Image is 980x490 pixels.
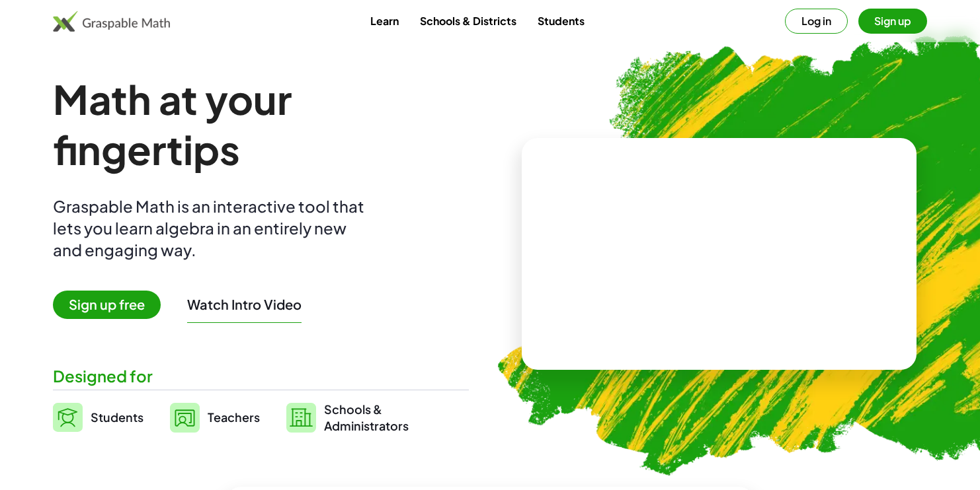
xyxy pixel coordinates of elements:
[409,9,527,33] a: Schools & Districts
[360,9,409,33] a: Learn
[324,401,409,434] span: Schools & Administrators
[208,409,260,425] span: Teachers
[286,401,409,434] a: Schools &Administrators
[286,403,316,433] img: svg%3e
[170,403,200,433] img: svg%3e
[785,9,848,34] button: Log in
[53,401,143,434] a: Students
[53,365,469,387] div: Designed for
[53,74,469,174] h1: Math at your fingertips
[858,9,927,34] button: Sign up
[91,409,143,425] span: Students
[170,401,260,434] a: Teachers
[527,9,595,33] a: Students
[53,291,161,319] span: Sign up free
[187,296,302,313] button: Watch Intro Video
[620,204,819,303] video: What is this? This is dynamic math notation. Dynamic math notation plays a central role in how Gr...
[53,195,370,261] div: Graspable Math is an interactive tool that lets you learn algebra in an entirely new and engaging...
[53,403,83,432] img: svg%3e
